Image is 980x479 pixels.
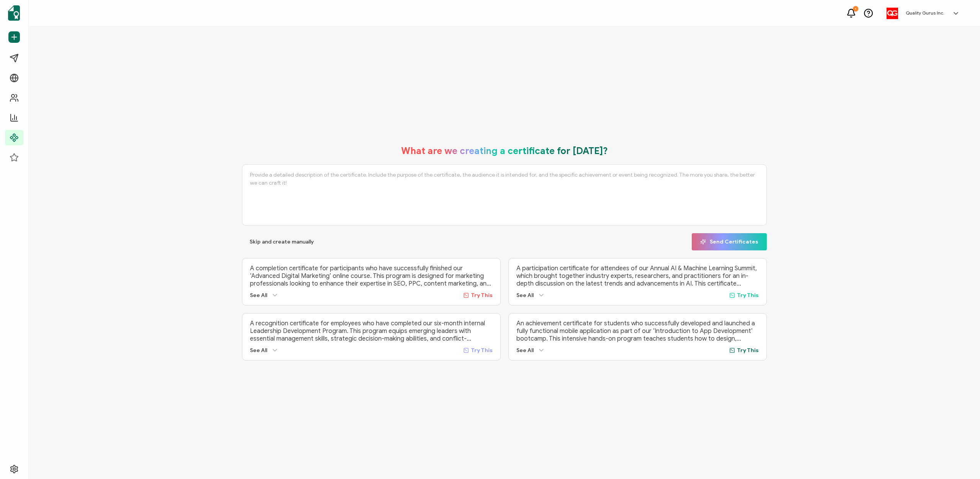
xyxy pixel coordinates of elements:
span: Try This [737,347,759,354]
img: sertifier-logomark-colored.svg [8,5,20,21]
span: See All [516,292,534,299]
span: Try This [471,292,493,299]
p: A participation certificate for attendees of our Annual AI & Machine Learning Summit, which broug... [516,265,759,287]
span: Try This [737,292,759,299]
span: Try This [471,347,493,354]
div: 1 [853,6,858,11]
h5: Quality Gurus Inc. [906,10,944,16]
p: A completion certificate for participants who have successfully finished our ‘Advanced Digital Ma... [250,265,493,287]
p: An achievement certificate for students who successfully developed and launched a fully functiona... [516,320,759,343]
button: Send Certificates [692,233,767,250]
span: See All [250,347,267,354]
p: A recognition certificate for employees who have completed our six-month internal Leadership Deve... [250,320,493,343]
span: Send Certificates [700,239,758,245]
img: 91216a10-9783-40e9-bcd1-84595e326451.jpg [887,8,898,19]
span: Skip and create manually [250,239,314,245]
button: Skip and create manually [242,233,322,250]
span: See All [250,292,267,299]
span: See All [516,347,534,354]
h1: What are we creating a certificate for [DATE]? [401,145,608,157]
